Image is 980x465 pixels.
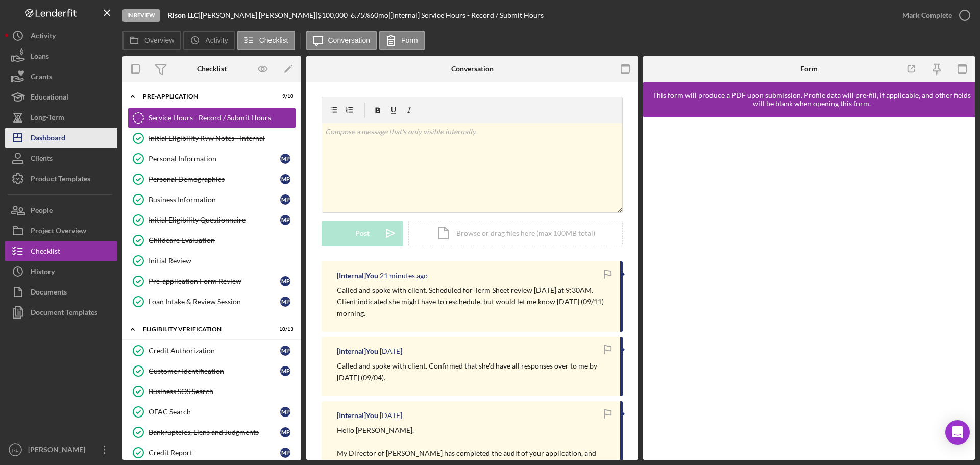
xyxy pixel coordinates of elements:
div: Initial Eligibility Questionnaire [149,216,280,224]
p: Hello [PERSON_NAME], [337,425,610,436]
a: Customer IdentificationMP [128,361,296,381]
a: Business SOS Search [128,381,296,402]
a: Pre-application Form ReviewMP [128,271,296,291]
div: Form [800,65,818,73]
time: 2025-09-02 23:58 [380,411,402,420]
div: M P [280,194,290,205]
div: [PERSON_NAME] [PERSON_NAME] | [201,11,317,19]
div: Mark Complete [902,5,952,26]
div: M P [280,154,290,164]
div: [Internal] You [337,272,378,280]
div: [PERSON_NAME] [26,439,92,462]
div: Business Information [149,195,280,204]
div: Conversation [451,65,494,73]
time: 2025-09-03 21:59 [380,347,402,355]
div: 6.75 % [351,11,370,19]
div: M P [280,174,290,184]
button: Form [379,31,425,50]
text: RL [12,447,19,453]
div: Pre-Application [143,93,268,100]
div: M P [280,346,290,356]
div: Checklist [197,65,227,73]
div: M P [280,276,290,286]
div: 60 mo [370,11,388,19]
div: [Internal] You [337,411,378,420]
div: This form will produce a PDF upon submission. Profile data will pre-fill, if applicable, and othe... [648,91,975,108]
div: Bankruptcies, Liens and Judgments [149,428,280,436]
div: Personal Information [149,155,280,163]
button: Overview [122,31,181,50]
label: Form [401,36,418,44]
label: Activity [205,36,228,44]
a: Bankruptcies, Liens and JudgmentsMP [128,422,296,443]
p: Called and spoke with client. Scheduled for Term Sheet review [DATE] at 9:30AM. Client indicated ... [337,285,610,319]
a: Business InformationMP [128,189,296,210]
div: | [168,11,201,19]
a: Initial Eligibility QuestionnaireMP [128,210,296,230]
button: Document Templates [5,302,117,323]
div: Business SOS Search [149,387,296,396]
div: 10 / 13 [275,326,293,332]
span: $100,000 [317,11,348,19]
label: Overview [144,36,174,44]
div: M P [280,427,290,437]
b: Rison LLC [168,11,199,19]
label: Conversation [328,36,371,44]
a: Credit ReportMP [128,443,296,463]
div: M P [280,366,290,376]
button: Conversation [306,31,377,50]
div: Service Hours - Record / Submit Hours [149,114,296,122]
div: M P [280,215,290,225]
a: Service Hours - Record / Submit Hours [128,108,296,128]
a: Personal InformationMP [128,149,296,169]
div: OFAC Search [149,408,280,416]
div: Credit Report [149,449,280,457]
a: Credit AuthorizationMP [128,340,296,361]
div: | [Internal] Service Hours - Record / Submit Hours [388,11,544,19]
div: Document Templates [31,302,97,325]
div: Childcare Evaluation [149,236,296,244]
time: 2025-09-10 22:19 [380,272,428,280]
div: M P [280,407,290,417]
a: OFAC SearchMP [128,402,296,422]
button: Checklist [237,31,295,50]
div: Open Intercom Messenger [945,420,970,445]
a: Personal DemographicsMP [128,169,296,189]
div: Pre-application Form Review [149,277,280,285]
div: Personal Demographics [149,175,280,183]
div: Initial Review [149,257,296,265]
div: Post [355,221,370,246]
div: [Internal] You [337,347,378,355]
